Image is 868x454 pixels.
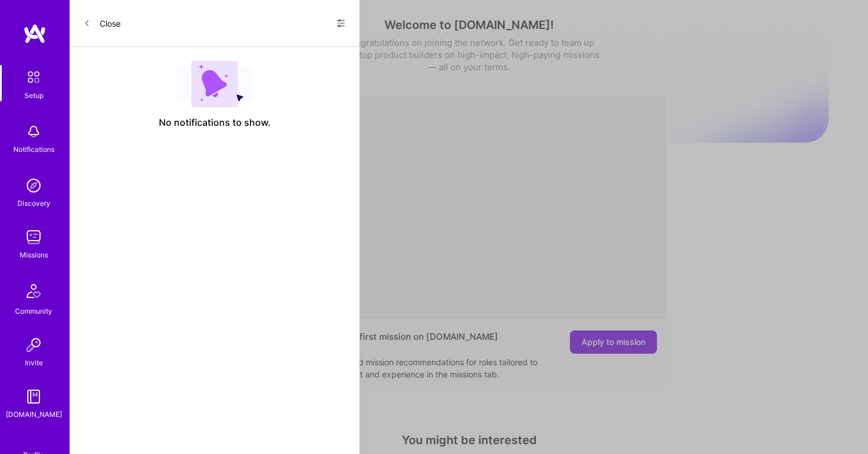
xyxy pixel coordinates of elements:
div: [DOMAIN_NAME] [6,408,62,420]
span: No notifications to show. [159,117,271,129]
img: Community [20,277,48,305]
img: discovery [22,174,45,197]
div: Notifications [13,143,55,155]
img: setup [21,65,46,89]
div: Community [15,305,52,317]
img: empty [176,61,253,107]
img: teamwork [22,226,45,249]
button: Close [83,14,121,32]
img: logo [23,23,46,44]
div: Invite [25,357,43,369]
div: Discovery [17,197,50,209]
img: bell [22,120,45,143]
div: Setup [24,89,43,101]
img: Invite [22,333,45,357]
div: Missions [20,249,48,261]
img: guide book [22,385,45,408]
